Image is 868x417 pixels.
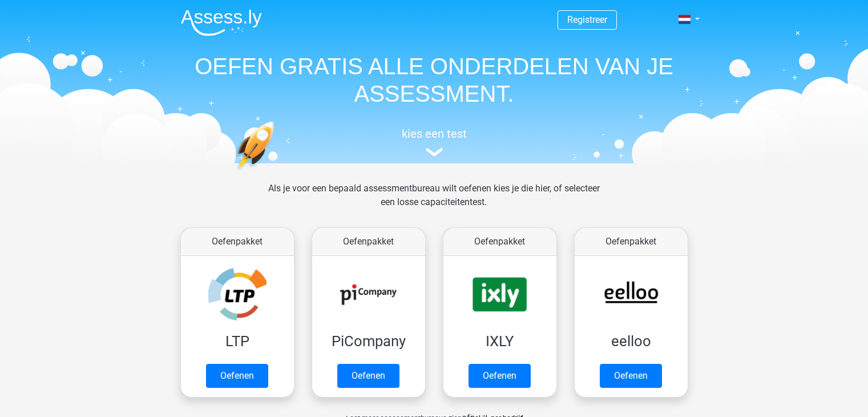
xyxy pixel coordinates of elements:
a: Oefenen [206,364,268,388]
a: Registreer [567,14,607,25]
img: assessment [426,148,443,157]
a: kies een test [172,127,697,157]
h1: OEFEN GRATIS ALLE ONDERDELEN VAN JE ASSESSMENT. [172,53,697,107]
h5: kies een test [172,127,697,141]
a: Oefenen [600,364,662,388]
a: Oefenen [337,364,399,388]
div: Als je voor een bepaald assessmentbureau wilt oefenen kies je die hier, of selecteer een losse ca... [259,182,609,223]
img: Assessly [181,9,262,36]
img: oefenen [235,121,318,224]
a: Oefenen [469,364,531,388]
